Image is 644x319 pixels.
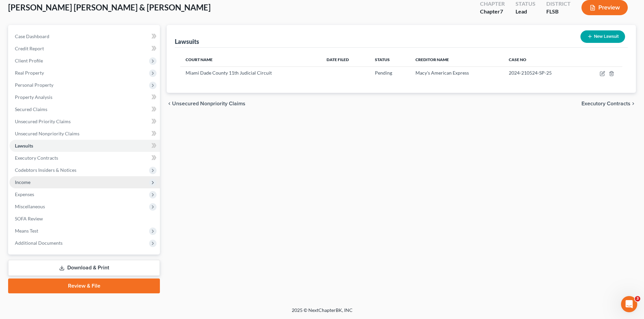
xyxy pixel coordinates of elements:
[15,191,34,197] span: Expenses
[15,228,38,234] span: Means Test
[15,216,43,221] span: SOFA Review
[375,57,390,62] span: Status
[8,260,160,276] a: Download & Print
[635,296,640,301] span: 3
[15,143,33,149] span: Lawsuits
[415,57,449,62] span: Creditor Name
[15,240,63,246] span: Additional Documents
[375,70,392,76] span: Pending
[15,58,43,63] span: Client Profile
[15,155,58,161] span: Executory Contracts
[9,91,160,103] a: Property Analysis
[516,8,535,16] div: Lead
[9,140,160,152] a: Lawsuits
[509,70,552,76] span: 2024-210524-SP-25
[480,8,505,16] div: Chapter
[15,70,44,76] span: Real Property
[580,30,625,43] button: New Lawsuit
[15,33,49,39] span: Case Dashboard
[9,43,160,55] a: Credit Report
[15,131,79,136] span: Unsecured Nonpriority Claims
[546,8,571,16] div: FLSB
[172,101,245,106] span: Unsecured Nonpriority Claims
[15,94,52,100] span: Property Analysis
[9,115,160,128] a: Unsecured Priority Claims
[129,307,515,319] div: 2025 © NextChapterBK, INC
[167,101,172,106] i: chevron_left
[15,204,45,209] span: Miscellaneous
[8,2,211,12] span: [PERSON_NAME] [PERSON_NAME] & [PERSON_NAME]
[15,118,71,124] span: Unsecured Priority Claims
[581,101,636,106] button: Executory Contracts chevron_right
[186,70,272,76] span: Miami Dade County 11th Judicial Circuit
[15,46,44,51] span: Credit Report
[9,30,160,43] a: Case Dashboard
[9,128,160,140] a: Unsecured Nonpriority Claims
[15,179,30,185] span: Income
[9,103,160,115] a: Secured Claims
[9,213,160,225] a: SOFA Review
[415,70,469,76] span: Macy's American Express
[8,278,160,293] a: Review & File
[15,167,76,173] span: Codebtors Insiders & Notices
[581,101,630,106] span: Executory Contracts
[500,8,503,15] span: 7
[167,101,245,106] button: chevron_left Unsecured Nonpriority Claims
[327,57,349,62] span: Date Filed
[15,106,47,112] span: Secured Claims
[186,57,213,62] span: Court Name
[509,57,526,62] span: Case No
[9,152,160,164] a: Executory Contracts
[175,37,199,46] div: Lawsuits
[630,101,636,106] i: chevron_right
[15,82,53,88] span: Personal Property
[621,296,637,312] iframe: Intercom live chat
